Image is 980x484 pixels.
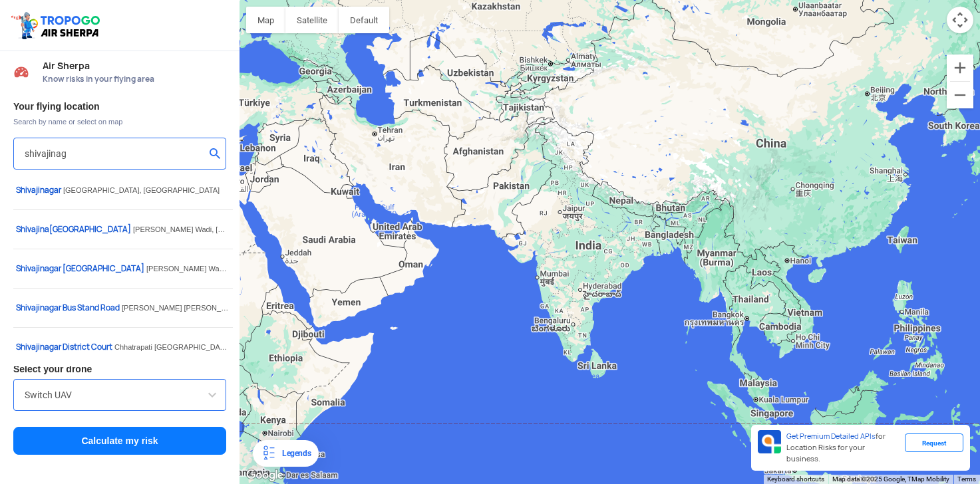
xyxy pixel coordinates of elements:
[43,60,226,71] span: Air Sherpa
[246,7,285,33] button: Show street map
[243,467,287,484] img: Google
[13,116,226,127] span: Search by name or select on map
[63,186,220,194] span: [GEOGRAPHIC_DATA], [GEOGRAPHIC_DATA]
[114,343,311,351] span: Chhatrapati [GEOGRAPHIC_DATA], [GEOGRAPHIC_DATA]
[16,185,49,195] span: Shivajina
[13,427,226,455] button: Calculate my risk
[13,64,29,80] img: Risk Scores
[25,387,215,403] input: Search by name or Brand
[16,185,63,195] span: gar
[277,445,311,461] div: Legends
[16,224,49,235] span: Shivajina
[133,225,452,233] span: [PERSON_NAME] Wadi, [GEOGRAPHIC_DATA], [GEOGRAPHIC_DATA], [GEOGRAPHIC_DATA]
[146,265,466,273] span: [PERSON_NAME] Wadi, [GEOGRAPHIC_DATA], [GEOGRAPHIC_DATA], [GEOGRAPHIC_DATA]
[13,102,226,111] h3: Your flying location
[832,475,949,483] span: Map data ©2025 Google, TMap Mobility
[25,146,205,162] input: Search your flying location
[781,430,905,465] div: for Location Risks for your business.
[16,224,133,235] span: [GEOGRAPHIC_DATA]
[16,302,122,313] span: gar Bus Stand Road
[957,475,976,483] a: Terms
[758,430,781,453] img: Premium APIs
[16,263,146,274] span: gar [GEOGRAPHIC_DATA]
[16,263,49,274] span: Shivajina
[786,431,876,441] span: Get Premium Detailed APIs
[10,10,104,41] img: ic_tgdronemaps.svg
[261,445,277,461] img: Legends
[243,467,287,484] a: Open this area in Google Maps (opens a new window)
[285,7,339,33] button: Show satellite imagery
[16,302,49,313] span: Shivajina
[947,55,973,81] button: Zoom in
[767,475,824,484] button: Keyboard shortcuts
[122,304,592,312] span: [PERSON_NAME] [PERSON_NAME] society, [PERSON_NAME] Wadi, [GEOGRAPHIC_DATA], [GEOGRAPHIC_DATA], [G...
[43,74,226,84] span: Know risks in your flying area
[947,7,973,33] button: Map camera controls
[905,433,963,452] div: Request
[16,342,114,352] span: gar District Court
[16,342,49,352] span: Shivajina
[947,82,973,108] button: Zoom out
[13,364,226,374] h3: Select your drone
